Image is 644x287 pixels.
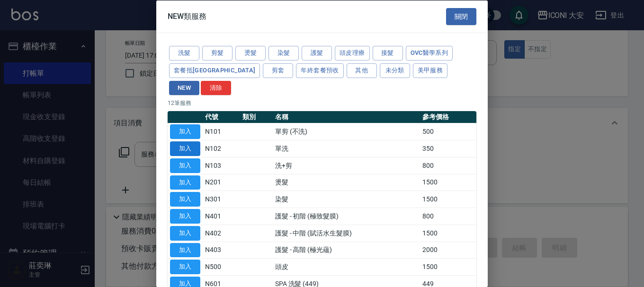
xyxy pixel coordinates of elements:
[170,158,200,173] button: 加入
[347,63,377,78] button: 其他
[273,208,420,225] td: 護髮 - 初階 (極致髮膜)
[203,111,240,123] th: 代號
[380,63,410,78] button: 未分類
[203,242,240,259] td: N403
[335,46,370,61] button: 頭皮理療
[169,80,199,95] button: NEW
[170,124,200,139] button: 加入
[420,225,476,242] td: 1500
[203,208,240,225] td: N401
[170,192,200,207] button: 加入
[413,63,448,78] button: 美甲服務
[420,191,476,208] td: 1500
[420,157,476,174] td: 800
[273,111,420,123] th: 名稱
[273,140,420,157] td: 單洗
[420,208,476,225] td: 800
[273,225,420,242] td: 護髮 - 中階 (賦活水生髮膜)
[240,111,273,123] th: 類別
[273,123,420,140] td: 單剪 (不洗)
[203,140,240,157] td: N102
[420,111,476,123] th: 參考價格
[420,123,476,140] td: 500
[273,191,420,208] td: 染髮
[406,46,453,61] button: ovc醫學系列
[203,123,240,140] td: N101
[273,258,420,275] td: 頭皮
[263,63,293,78] button: 剪套
[170,175,200,190] button: 加入
[201,80,231,95] button: 清除
[203,157,240,174] td: N103
[203,225,240,242] td: N402
[170,226,200,240] button: 加入
[273,174,420,191] td: 燙髮
[168,11,206,21] span: NEW類服務
[420,258,476,275] td: 1500
[170,243,200,257] button: 加入
[420,140,476,157] td: 350
[203,191,240,208] td: N301
[373,46,403,61] button: 接髮
[420,174,476,191] td: 1500
[273,157,420,174] td: 洗+剪
[203,258,240,275] td: N500
[168,99,476,107] p: 12 筆服務
[170,260,200,274] button: 加入
[420,242,476,259] td: 2000
[273,242,420,259] td: 護髮 - 高階 (極光蘊)
[169,46,199,61] button: 洗髮
[169,63,260,78] button: 套餐抵[GEOGRAPHIC_DATA]
[302,46,332,61] button: 護髮
[202,46,233,61] button: 剪髮
[235,46,266,61] button: 燙髮
[268,46,299,61] button: 染髮
[170,209,200,224] button: 加入
[170,141,200,156] button: 加入
[296,63,343,78] button: 年終套餐預收
[446,8,476,25] button: 關閉
[203,174,240,191] td: N201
